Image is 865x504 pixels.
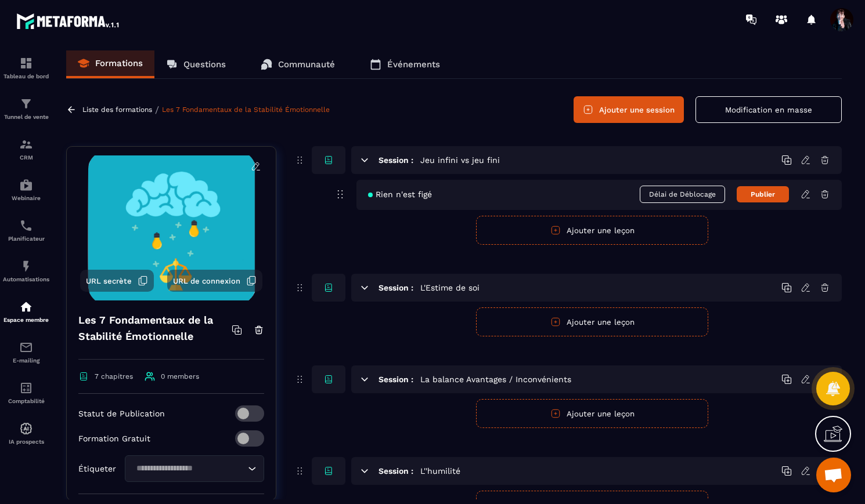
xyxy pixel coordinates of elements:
h5: L'Estime de soi [420,282,480,293]
h6: Session : [379,375,413,384]
img: automations [19,259,33,273]
a: Événements [358,50,452,78]
a: automationsautomationsAutomatisations [3,251,49,291]
h6: Session : [379,466,413,476]
img: formation [19,137,33,151]
span: Délai de Déblocage [640,186,725,203]
button: Ajouter une leçon [476,399,708,428]
img: formation [19,56,33,70]
span: / [155,104,159,115]
h5: La balance Avantages / Inconvénients [420,374,571,385]
span: 0 members [161,372,199,380]
a: Formations [66,50,154,78]
button: Publier [737,186,789,202]
img: scheduler [19,219,33,233]
p: CRM [3,154,49,161]
p: Planificateur [3,235,49,242]
span: URL secrète [86,277,132,285]
a: Les 7 Fondamentaux de la Stabilité Émotionnelle [162,106,330,114]
a: accountantaccountantComptabilité [3,372,49,413]
img: automations [19,300,33,314]
p: Communauté [278,59,335,70]
a: schedulerschedulerPlanificateur [3,210,49,251]
img: logo [16,10,121,31]
a: Ouvrir le chat [816,458,851,492]
p: E-mailing [3,357,49,364]
h5: L''humilité [420,465,460,477]
a: formationformationCRM [3,129,49,169]
div: Search for option [125,455,264,482]
img: automations [19,178,33,192]
p: Étiqueter [78,464,116,473]
a: Questions [154,50,237,78]
input: Search for option [132,462,245,475]
p: Tableau de bord [3,73,49,79]
a: automationsautomationsEspace membre [3,291,49,332]
img: background [75,155,267,300]
p: Statut de Publication [78,409,165,418]
a: Communauté [249,50,347,78]
h4: Les 7 Fondamentaux de la Stabilité Émotionnelle [78,312,232,345]
a: Liste des formations [82,106,152,114]
img: automations [19,422,33,436]
img: email [19,340,33,354]
img: accountant [19,381,33,395]
p: Événements [387,59,440,70]
p: Tunnel de vente [3,114,49,120]
p: Comptabilité [3,398,49,404]
p: IA prospects [3,438,49,445]
h6: Session : [379,155,413,165]
h5: Jeu infini vs jeu fini [420,154,500,166]
p: Espace membre [3,317,49,323]
p: Webinaire [3,195,49,201]
button: Ajouter une session [574,96,684,123]
a: automationsautomationsWebinaire [3,169,49,210]
button: URL de connexion [167,270,262,292]
p: Questions [183,59,226,70]
h6: Session : [379,283,413,292]
button: URL secrète [80,270,154,292]
p: Formation Gratuit [78,434,150,443]
span: Rien n'est figé [368,190,432,199]
p: Automatisations [3,276,49,282]
button: Ajouter une leçon [476,216,708,245]
span: URL de connexion [173,277,240,285]
p: Formations [95,58,143,68]
a: formationformationTunnel de vente [3,88,49,129]
span: 7 chapitres [95,372,133,380]
a: emailemailE-mailing [3,332,49,372]
button: Modification en masse [695,96,842,123]
img: formation [19,97,33,111]
button: Ajouter une leçon [476,307,708,336]
a: formationformationTableau de bord [3,48,49,88]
